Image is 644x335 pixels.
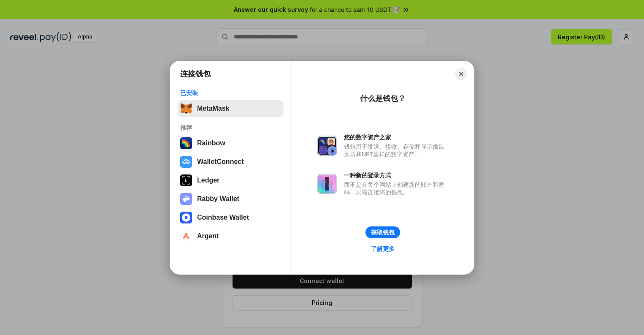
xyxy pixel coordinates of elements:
div: Argent [197,232,219,240]
button: Argent [178,228,284,245]
img: svg+xml,%3Csvg%20xmlns%3D%22http%3A%2F%2Fwww.w3.org%2F2000%2Fsvg%22%20fill%3D%22none%22%20viewBox... [180,193,192,205]
img: svg+xml,%3Csvg%20width%3D%2228%22%20height%3D%2228%22%20viewBox%3D%220%200%2028%2028%22%20fill%3D... [180,156,192,168]
div: Rainbow [197,139,225,147]
div: MetaMask [197,105,229,112]
a: 了解更多 [366,243,400,254]
button: Rabby Wallet [178,191,284,207]
div: Ledger [197,177,219,184]
div: 什么是钱包？ [360,93,406,103]
button: MetaMask [178,100,284,117]
div: 已安装 [180,89,281,97]
div: WalletConnect [197,158,244,166]
h1: 连接钱包 [180,69,211,79]
div: 推荐 [180,124,281,131]
div: 了解更多 [371,245,395,253]
img: svg+xml,%3Csvg%20width%3D%2228%22%20height%3D%2228%22%20viewBox%3D%220%200%2028%2028%22%20fill%3D... [180,230,192,242]
img: svg+xml,%3Csvg%20width%3D%22120%22%20height%3D%22120%22%20viewBox%3D%220%200%20120%20120%22%20fil... [180,137,192,149]
div: 钱包用于发送、接收、存储和显示像以太坊和NFT这样的数字资产。 [344,143,449,158]
img: svg+xml,%3Csvg%20width%3D%2228%22%20height%3D%2228%22%20viewBox%3D%220%200%2028%2028%22%20fill%3D... [180,212,192,223]
img: svg+xml,%3Csvg%20xmlns%3D%22http%3A%2F%2Fwww.w3.org%2F2000%2Fsvg%22%20fill%3D%22none%22%20viewBox... [317,174,337,194]
button: Rainbow [178,135,284,152]
img: svg+xml,%3Csvg%20xmlns%3D%22http%3A%2F%2Fwww.w3.org%2F2000%2Fsvg%22%20fill%3D%22none%22%20viewBox... [317,136,337,156]
button: 获取钱包 [365,226,400,238]
button: WalletConnect [178,153,284,170]
div: 而不是在每个网站上创建新的账户和密码，只需连接您的钱包。 [344,181,449,196]
div: 您的数字资产之家 [344,133,449,141]
button: Coinbase Wallet [178,209,284,226]
img: svg+xml,%3Csvg%20xmlns%3D%22http%3A%2F%2Fwww.w3.org%2F2000%2Fsvg%22%20width%3D%2228%22%20height%3... [180,174,192,186]
div: Rabby Wallet [197,195,239,203]
button: Close [455,68,467,80]
img: svg+xml,%3Csvg%20fill%3D%22none%22%20height%3D%2233%22%20viewBox%3D%220%200%2035%2033%22%20width%... [180,103,192,114]
div: Coinbase Wallet [197,214,249,221]
div: 一种新的登录方式 [344,172,449,179]
button: Ledger [178,172,284,189]
div: 获取钱包 [371,229,395,236]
